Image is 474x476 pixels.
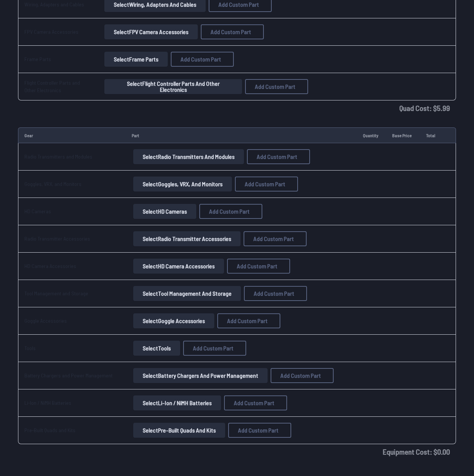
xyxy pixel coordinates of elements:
a: Pre-Built Quads and Kits [24,427,75,433]
button: SelectHD Cameras [133,204,196,219]
span: Add Custom Part [234,400,274,406]
a: Tool Management and Storage [24,290,88,296]
td: Part [126,127,357,143]
button: Add Custom Part [228,423,291,438]
button: Add Custom Part [183,341,246,356]
a: SelectFlight Controller Parts and Other Electronics [103,79,244,94]
a: SelectBattery Chargers and Power Management [132,368,269,383]
a: Radio Transmitter Accessories [24,235,90,242]
a: Tools [24,345,36,351]
a: Wiring, Adapters and Cables [24,1,84,7]
span: Add Custom Part [254,290,294,296]
a: SelectHD Cameras [132,204,198,219]
a: HD Camera Accessories [24,263,76,269]
button: SelectRadio Transmitters and Modules [133,149,244,164]
span: Add Custom Part [257,154,297,160]
a: SelectRadio Transmitters and Modules [132,149,245,164]
button: SelectGoggle Accessories [133,313,214,328]
button: SelectTool Management and Storage [133,286,241,301]
button: Add Custom Part [245,79,308,94]
button: Add Custom Part [201,24,264,39]
button: Add Custom Part [244,286,307,301]
a: Radio Transmitters and Modules [24,153,92,160]
a: SelectTool Management and Storage [132,286,242,301]
td: Quantity [357,127,386,143]
span: Add Custom Part [181,56,221,62]
a: SelectFPV Camera Accessories [103,24,199,39]
td: Equipment Cost: $ 0.00 [18,444,456,459]
button: Add Custom Part [217,313,280,328]
a: SelectGoggles, VRX, and Monitors [132,177,233,192]
span: Add Custom Part [238,427,278,433]
td: Total [420,127,443,143]
button: SelectFrame Parts [104,52,168,67]
button: Add Custom Part [235,177,298,192]
span: Add Custom Part [253,236,294,242]
a: SelectGoggle Accessories [132,313,216,328]
td: Gear [18,127,126,143]
td: Base Price [386,127,420,143]
span: Add Custom Part [255,84,295,90]
a: Frame Parts [24,56,51,62]
span: Add Custom Part [209,208,250,214]
span: Add Custom Part [211,29,251,35]
span: Add Custom Part [227,318,268,324]
button: SelectTools [133,341,180,356]
a: SelectHD Camera Accessories [132,259,226,274]
button: SelectBattery Chargers and Power Management [133,368,268,383]
button: SelectRadio Transmitter Accessories [133,231,241,246]
button: SelectFlight Controller Parts and Other Electronics [104,79,242,94]
button: SelectLi-Ion / NiMH Batteries [133,395,221,410]
button: Add Custom Part [227,259,290,274]
span: Add Custom Part [193,345,233,351]
a: Goggle Accessories [24,317,67,324]
a: SelectPre-Built Quads and Kits [132,423,227,438]
button: Add Custom Part [271,368,334,383]
a: FPV Camera Accessories [24,28,78,35]
a: SelectRadio Transmitter Accessories [132,231,242,246]
span: Add Custom Part [245,181,285,187]
a: SelectFrame Parts [103,52,169,67]
a: SelectLi-Ion / NiMH Batteries [132,395,223,410]
span: Add Custom Part [218,1,259,7]
button: Add Custom Part [199,204,262,219]
a: Goggles, VRX, and Monitors [24,181,81,187]
button: SelectFPV Camera Accessories [104,24,198,39]
a: Battery Chargers and Power Management [24,372,113,379]
button: Add Custom Part [224,395,287,410]
span: Add Custom Part [280,373,321,379]
button: Add Custom Part [244,231,307,246]
button: Add Custom Part [171,52,234,67]
a: Li-Ion / NiMH Batteries [24,400,71,406]
a: Flight Controller Parts and Other Electronics [24,79,80,93]
a: HD Cameras [24,208,51,214]
a: SelectTools [132,341,182,356]
button: SelectPre-Built Quads and Kits [133,423,225,438]
button: Add Custom Part [247,149,310,164]
span: Add Custom Part [237,263,277,269]
td: Quad Cost: $ 5.99 [18,100,456,115]
button: SelectGoggles, VRX, and Monitors [133,177,232,192]
button: SelectHD Camera Accessories [133,259,224,274]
